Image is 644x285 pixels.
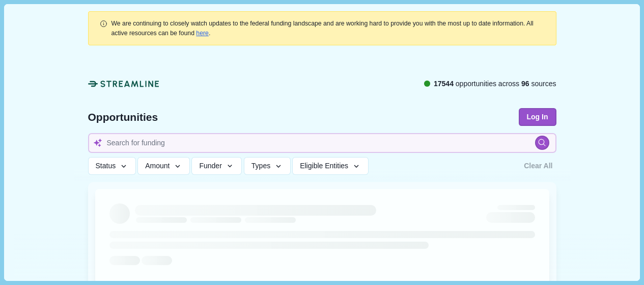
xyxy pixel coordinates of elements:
[251,162,270,170] span: Types
[292,157,368,175] button: Eligible Entities
[111,20,534,36] span: We are continuing to closely watch updates to the federal funding landscape and are working hard ...
[434,80,454,88] span: 17544
[145,162,170,170] span: Amount
[88,112,158,122] span: Opportunities
[111,19,545,38] div: .
[520,157,556,175] button: Clear All
[300,162,348,170] span: Eligible Entities
[191,157,242,175] button: Funder
[137,157,190,175] button: Amount
[521,80,529,88] span: 96
[88,133,556,153] input: Search for funding
[519,108,556,126] button: Log In
[199,162,221,170] span: Funder
[88,157,136,175] button: Status
[196,30,209,37] a: here
[244,157,291,175] button: Types
[434,79,556,89] span: opportunities across sources
[96,162,116,170] span: Status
